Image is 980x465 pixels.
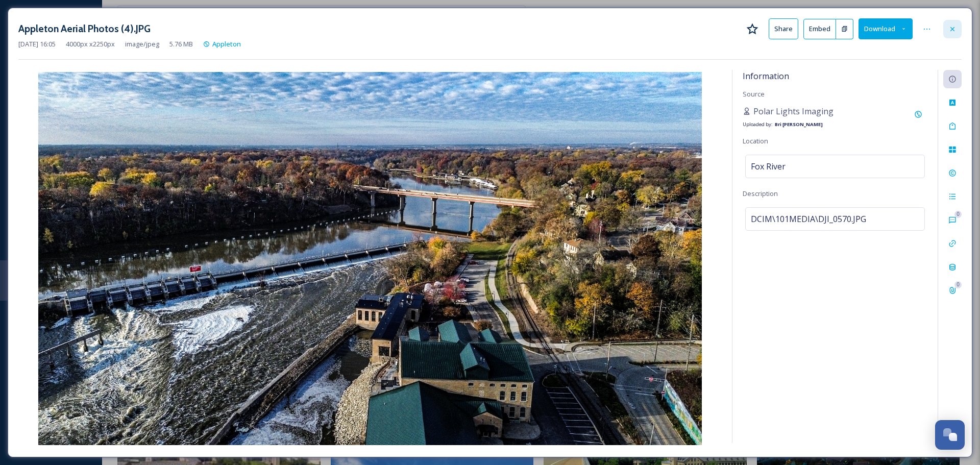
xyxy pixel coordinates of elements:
span: Appleton [212,39,241,48]
span: Description [743,189,778,198]
span: Source [743,89,765,99]
span: Fox River [751,160,786,173]
span: image/jpeg [125,39,159,49]
button: Open Chat [935,420,965,450]
span: [DATE] 16:05 [18,39,56,49]
span: Location [743,136,768,145]
span: 5.76 MB [169,39,193,49]
span: Information [743,70,789,82]
div: 0 [954,281,962,288]
span: DCIM\101MEDIA\DJI_0570.JPG [751,213,866,225]
button: Embed [803,19,836,39]
div: 0 [954,211,962,218]
button: Share [769,18,798,39]
img: Appleton%20Aerial%20Photos%20(4).JPG [18,72,722,445]
h3: Appleton Aerial Photos (4).JPG [18,21,151,36]
span: Polar Lights Imaging [753,105,834,117]
span: Uploaded by: [743,121,773,128]
strong: Bri [PERSON_NAME] [775,121,823,128]
span: 4000 px x 2250 px [66,39,115,49]
button: Download [859,18,913,39]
